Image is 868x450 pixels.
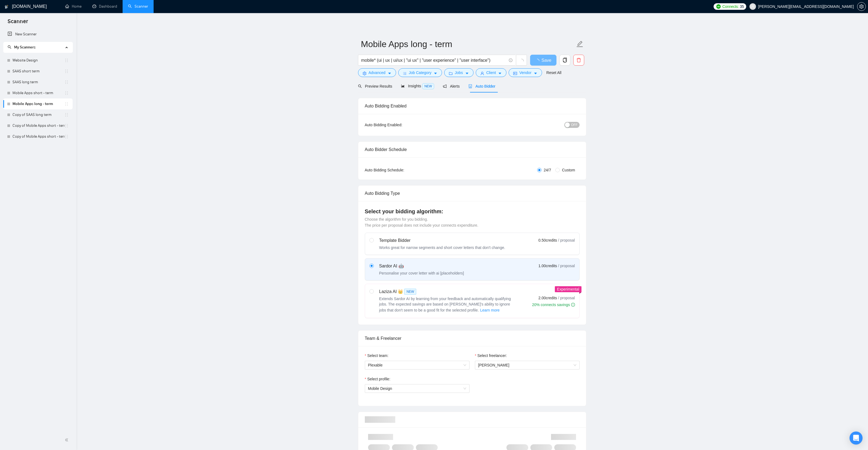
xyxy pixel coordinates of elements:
[468,84,472,88] span: robot
[557,287,579,291] span: Experimental
[361,37,575,51] input: Scanner name...
[434,71,437,75] span: caret-down
[13,98,64,109] a: Mobile Apps long - term
[13,77,64,88] a: SAAS long term
[13,66,64,77] a: SAAS short term
[535,59,542,63] span: loading
[857,4,866,9] a: setting
[64,69,69,73] span: holder
[403,71,407,75] span: bars
[3,77,73,88] li: SAAS long term
[398,68,442,77] button: barsJob Categorycaret-down
[365,98,580,114] div: Auto Bidding Enabled
[716,4,721,9] img: upwork-logo.png
[509,58,512,62] span: info-circle
[480,307,500,313] button: Laziza AI NEWExtends Sardor AI by learning from your feedback and automatically qualifying jobs. ...
[64,134,69,139] span: holder
[498,71,502,75] span: caret-down
[455,70,463,76] span: Jobs
[3,109,73,120] li: Copy of SAAS long term
[519,59,524,64] span: loading
[857,4,866,9] span: setting
[546,70,561,76] a: Reset All
[857,2,866,11] button: setting
[444,68,474,77] button: folderJobscaret-down
[476,68,507,77] button: userClientcaret-down
[365,331,580,346] div: Team & Freelancer
[379,245,505,250] div: Works great for narrow segments and short cover letters that don't change.
[513,71,517,75] span: idcard
[368,386,392,391] span: Mobile Design
[422,83,434,89] span: NEW
[740,4,744,10] span: 35
[443,84,447,88] span: notification
[64,124,69,128] span: holder
[751,5,755,8] span: user
[92,4,117,9] a: dashboardDashboard
[443,84,460,88] span: Alerts
[379,297,511,312] span: Extends Sardor AI by learning from your feedback and automatically qualifying jobs. The expected ...
[3,131,73,142] li: Copy of Mobile Apps short - term
[64,91,69,95] span: holder
[571,122,578,128] span: OFF
[539,295,557,301] span: 2.00 credits
[13,131,64,142] a: Copy of Mobile Apps short - term
[5,2,8,11] img: logo
[519,70,531,76] span: Vendor
[398,288,403,295] span: 👑
[13,88,64,98] a: Mobile Apps short - term
[365,167,436,173] div: Auto Bidding Schedule:
[542,167,553,173] span: 24/7
[358,68,396,77] button: settingAdvancedcaret-down
[14,45,36,50] span: My Scanners
[65,437,70,443] span: double-left
[13,120,64,131] a: Copy of Mobile Apps short - term
[13,109,64,120] a: Copy of SAAS long term
[363,71,366,75] span: setting
[365,186,580,201] div: Auto Bidding Type
[475,353,507,359] label: Select freelancer:
[369,70,385,76] span: Advanced
[560,58,570,63] span: copy
[3,29,73,40] li: New Scanner
[571,303,575,307] span: info-circle
[379,237,505,244] div: Template Bidder
[64,102,69,106] span: holder
[13,55,64,66] a: Website Design
[532,302,575,307] div: 20% connects savings
[560,167,577,173] span: Custom
[478,363,509,367] span: [PERSON_NAME]
[449,71,453,75] span: folder
[468,84,495,88] span: Auto Bidder
[409,70,431,76] span: Job Category
[8,45,36,50] span: My Scanners
[850,431,863,445] div: Open Intercom Messenger
[379,263,464,269] div: Sardor AI 🤖
[404,289,416,295] span: NEW
[388,71,391,75] span: caret-down
[3,98,73,109] li: Mobile Apps long - term
[722,4,739,10] span: Connects:
[8,45,11,49] span: search
[573,55,584,66] button: delete
[539,237,557,243] span: 0.50 credits
[361,57,506,64] input: Search Freelance Jobs...
[367,376,390,382] span: Select profile:
[365,208,580,215] h4: Select your bidding algorithm:
[64,80,69,84] span: holder
[128,4,148,9] a: searchScanner
[64,113,69,117] span: holder
[509,68,542,77] button: idcardVendorcaret-down
[558,295,575,301] span: / proposal
[480,71,484,75] span: user
[3,17,32,29] span: Scanner
[358,84,362,88] span: search
[65,4,82,9] a: homeHome
[64,58,69,63] span: holder
[379,288,515,295] div: Laziza AI
[365,217,478,227] span: Choose the algorithm for you bidding. The price per proposal does not include your connects expen...
[465,71,469,75] span: caret-down
[8,29,68,40] a: New Scanner
[3,88,73,98] li: Mobile Apps short - term
[576,41,583,48] span: edit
